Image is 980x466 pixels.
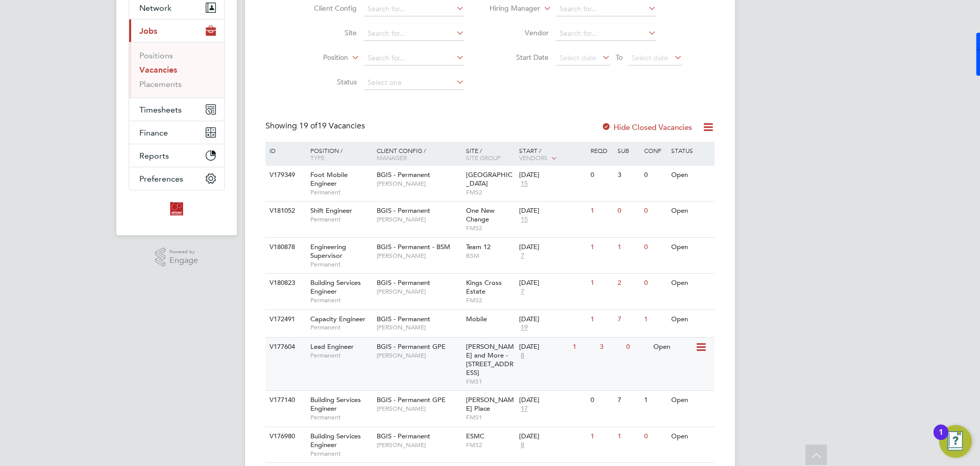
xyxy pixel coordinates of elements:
span: Building Services Engineer [310,395,361,413]
span: BGIS - Permanent GPE [377,395,446,404]
span: 19 of [299,121,317,131]
div: 0 [642,238,668,257]
div: 1 [642,310,668,329]
div: Position / [303,142,374,166]
a: Go to home page [129,201,225,217]
span: Capacity Engineer [310,315,365,323]
a: Powered byEngage [155,248,199,267]
span: Permanent [310,215,372,224]
span: 19 Vacancies [299,121,365,131]
span: [PERSON_NAME] [377,351,461,360]
span: [PERSON_NAME] Place [466,395,514,413]
div: Reqd [588,142,615,159]
span: Select date [559,53,596,62]
div: Status [669,142,713,159]
div: Open [669,238,713,257]
span: 15 [519,180,529,188]
span: Powered by [169,248,198,256]
span: [PERSON_NAME] [377,405,461,413]
button: Open Resource Center, 1 new notification [939,425,972,458]
button: Finance [129,121,224,144]
div: V180823 [267,274,303,293]
div: 0 [588,391,615,410]
div: 0 [642,166,668,185]
span: Finance [139,128,168,138]
span: Permanent [310,351,372,360]
div: ID [267,142,303,159]
span: 7 [519,252,526,260]
div: 0 [642,202,668,220]
span: [PERSON_NAME] [377,441,461,449]
span: Mobile [466,315,487,323]
div: 0 [642,274,668,293]
div: 0 [588,166,615,185]
div: Open [669,427,713,446]
input: Select one [364,76,464,90]
div: [DATE] [519,432,585,441]
span: Lead Engineer [310,342,354,351]
div: 3 [597,338,624,357]
input: Search for... [556,2,656,16]
img: optionsresourcing-logo-retina.png [168,201,185,217]
span: Building Services Engineer [310,278,361,296]
input: Search for... [364,27,464,41]
span: Manager [377,153,407,162]
span: Vendors [519,153,548,162]
div: [DATE] [519,343,568,351]
div: Open [669,274,713,293]
span: FMS1 [466,378,514,386]
span: FMS1 [466,413,514,421]
span: BGIS - Permanent GPE [377,342,446,351]
label: Position [289,53,348,63]
span: BGIS - Permanent [377,315,430,323]
span: 7 [519,287,526,296]
span: Team 12 [466,242,491,251]
div: 1 [570,338,597,357]
button: Timesheets [129,98,224,121]
div: V177140 [267,391,303,410]
div: Conf [642,142,668,159]
label: Hiring Manager [481,4,540,14]
div: Open [669,310,713,329]
label: Hide Closed Vacancies [601,122,692,132]
span: Permanent [310,188,372,196]
div: 1 [588,202,615,220]
div: [DATE] [519,396,585,405]
div: 1 [588,238,615,257]
div: 1 [588,427,615,446]
div: V181052 [267,202,303,220]
div: Jobs [129,42,224,98]
span: Timesheets [139,105,182,115]
div: 2 [615,274,642,293]
div: [DATE] [519,171,585,180]
div: [DATE] [519,207,585,215]
span: Jobs [139,26,157,36]
span: FMS2 [466,296,514,304]
span: BGIS - Permanent [377,278,430,287]
div: V177604 [267,338,303,357]
span: 19 [519,323,529,332]
span: [PERSON_NAME] [377,323,461,331]
div: Open [651,338,695,357]
span: FMS2 [466,224,514,232]
a: Placements [139,79,182,89]
span: Engage [169,256,198,265]
span: 8 [519,441,526,450]
span: BGIS - Permanent [377,432,430,440]
span: 17 [519,405,529,413]
span: To [612,51,626,64]
div: 0 [624,338,650,357]
span: One New Change [466,206,495,224]
div: Open [669,166,713,185]
span: Select date [631,53,668,62]
div: 0 [642,427,668,446]
span: BGIS - Permanent - BSM [377,242,450,251]
div: Start / [517,142,588,167]
div: Sub [615,142,642,159]
div: [DATE] [519,243,585,252]
span: Type [310,153,325,162]
span: [PERSON_NAME] and More - [STREET_ADDRESS] [466,342,514,377]
div: Open [669,202,713,220]
div: 0 [615,202,642,220]
span: Foot Mobile Engineer [310,170,348,188]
